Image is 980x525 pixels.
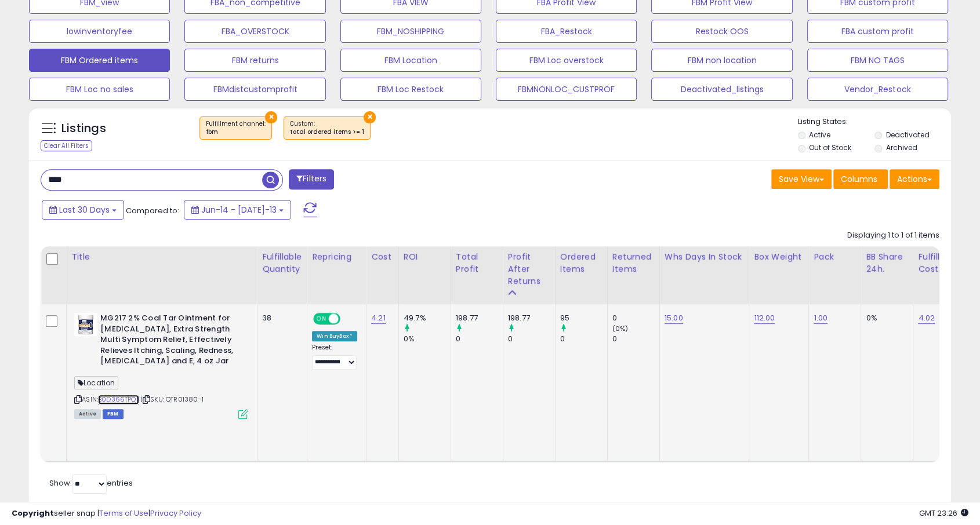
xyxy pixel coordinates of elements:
p: Listing States: [798,116,951,127]
a: 112.00 [754,312,775,324]
div: Total Profit [456,251,498,275]
div: Ordered Items [560,251,602,275]
span: Show: entries [49,477,133,488]
button: FBM Ordered items [29,49,170,72]
span: Jun-14 - [DATE]-13 [201,204,277,216]
strong: Copyright [12,508,54,519]
button: × [265,111,277,123]
div: 0% [866,313,904,323]
div: Repricing [312,251,361,263]
label: Deactivated [886,130,930,140]
div: 198.77 [508,313,555,323]
button: FBM Loc Restock [340,78,481,101]
button: FBM returns [184,49,325,72]
div: Whs days in stock [665,251,745,263]
a: 4.21 [371,312,386,324]
button: lowinventoryfee [29,20,170,43]
span: Fulfillment channel : [206,119,266,137]
a: 1.00 [814,312,827,324]
button: Columns [833,169,888,189]
button: Deactivated_listings [651,78,792,101]
span: FBM [103,409,124,419]
div: Returned Items [612,251,655,275]
div: 95 [560,313,607,323]
button: Last 30 Days [42,200,124,220]
span: Compared to: [126,205,179,216]
div: 0 [612,334,659,344]
a: 4.02 [918,312,935,324]
span: All listings currently available for purchase on Amazon [74,409,101,419]
div: Preset: [312,344,357,370]
h5: Listings [61,121,106,137]
div: 0% [404,334,451,344]
button: FBM Location [340,49,481,72]
a: Terms of Use [99,508,148,519]
div: Title [71,251,252,263]
div: fbm [206,128,266,136]
button: FBM Loc no sales [29,78,170,101]
button: FBM non location [651,49,792,72]
button: FBM NO TAGS [807,49,948,72]
div: 0 [456,334,503,344]
div: 0 [612,313,659,323]
div: Win BuyBox * [312,331,357,341]
div: Profit After Returns [508,251,550,287]
span: Columns [841,173,877,185]
a: Privacy Policy [150,508,201,519]
span: OFF [339,314,357,324]
div: Cost [371,251,394,263]
div: 38 [262,313,298,323]
b: MG217 2% Coal Tar Ointment for [MEDICAL_DATA], Extra Strength Multi Symptom Relief, Effectively R... [100,313,241,370]
div: ROI [404,251,446,263]
button: FBMNONLOC_CUSTPROF [496,78,637,101]
button: Actions [890,169,939,189]
button: FBA_Restock [496,20,637,43]
button: Save View [771,169,832,189]
button: FBM_NOSHIPPING [340,20,481,43]
button: Jun-14 - [DATE]-13 [184,200,291,220]
label: Archived [886,143,917,152]
div: 0 [560,334,607,344]
th: CSV column name: cust_attr_1_whs days in stock [659,246,749,304]
div: Displaying 1 to 1 of 1 items [847,230,939,241]
div: Fulfillment Cost [918,251,963,275]
div: BB Share 24h. [866,251,908,275]
a: 15.00 [665,312,683,324]
span: Location [74,376,118,389]
button: FBM Loc overstock [496,49,637,72]
th: CSV column name: cust_attr_5_box weight [749,246,809,304]
button: FBMdistcustomprofit [184,78,325,101]
div: seller snap | | [12,508,201,519]
button: Vendor_Restock [807,78,948,101]
button: × [364,111,376,123]
div: Fulfillable Quantity [262,251,302,275]
div: Clear All Filters [41,140,92,151]
span: 2025-08-13 23:26 GMT [919,508,968,519]
div: 0 [508,334,555,344]
div: Pack [814,251,856,263]
div: 198.77 [456,313,503,323]
a: B0D366TPQL [98,395,139,404]
div: total ordered items >= 1 [290,128,364,136]
small: (0%) [612,324,629,333]
button: FBA custom profit [807,20,948,43]
button: FBA_OVERSTOCK [184,20,325,43]
span: | SKU: QTR01380-1 [141,395,204,404]
span: Last 30 Days [59,204,110,216]
label: Out of Stock [809,143,851,152]
button: Restock OOS [651,20,792,43]
th: CSV column name: cust_attr_2_pack [809,246,861,304]
img: 41utAJPM9gL._SL40_.jpg [74,313,97,336]
button: Filters [289,169,334,189]
div: ASIN: [74,313,248,417]
div: Box weight [754,251,804,263]
div: 49.7% [404,313,451,323]
span: Custom: [290,119,364,137]
span: ON [314,314,329,324]
label: Active [809,130,830,140]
